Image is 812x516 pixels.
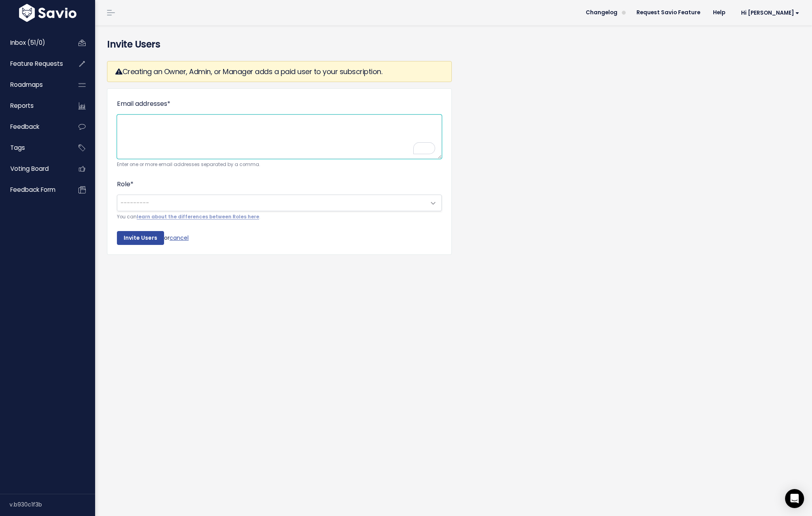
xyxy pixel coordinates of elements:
small: You can . [117,213,442,221]
span: Reports [10,101,34,110]
span: Feature Requests [10,59,63,68]
textarea: To enrich screen reader interactions, please activate Accessibility in Grammarly extension settings [117,115,442,159]
div: Open Intercom Messenger [785,489,804,508]
form: or [117,98,442,245]
input: Invite Users [117,231,164,245]
span: Voting Board [10,164,49,173]
a: Reports [2,97,66,115]
span: Hi [PERSON_NAME] [741,10,799,16]
span: Feedback form [10,185,55,194]
label: Email addresses [117,98,170,110]
span: Feedback [10,122,39,131]
div: v.b930c1f3b [10,494,95,515]
a: Feedback [2,118,66,136]
a: Roadmaps [2,76,66,94]
a: Feature Requests [2,55,66,73]
h4: Invite Users [107,37,800,52]
img: logo-white.9d6f32f41409.svg [17,4,78,22]
a: Tags [2,139,66,157]
small: Enter one or more email addresses separated by a comma. [117,161,442,169]
a: Feedback form [2,181,66,199]
span: Changelog [586,10,617,15]
a: Voting Board [2,160,66,178]
span: Tags [10,143,25,152]
a: cancel [170,233,189,241]
a: Inbox (51/0) [2,34,66,52]
a: learn about the differences between Roles here [137,214,259,220]
a: Help [707,7,732,19]
span: Roadmaps [10,80,43,89]
label: Role [117,179,134,190]
a: Hi [PERSON_NAME] [732,7,806,19]
h3: Creating an Owner, Admin, or Manager adds a paid user to your subscription. [115,66,443,77]
span: --------- [120,199,149,207]
a: Request Savio Feature [630,7,707,19]
span: Inbox (51/0) [10,38,45,47]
